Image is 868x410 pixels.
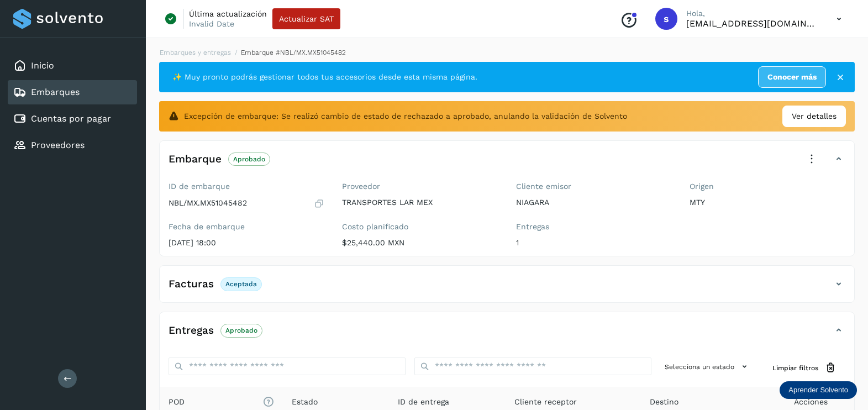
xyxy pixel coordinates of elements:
[169,198,247,208] p: NBL/MX.MX51045482
[233,155,265,163] p: Aprobado
[169,324,214,337] h4: Entregas
[772,363,818,373] span: Limpiar filtros
[758,66,826,88] a: Conocer más
[788,386,848,395] p: Aprender Solvento
[794,396,828,408] span: Acciones
[169,396,274,408] span: POD
[189,9,267,19] p: Última actualización
[189,19,234,29] p: Invalid Date
[342,238,498,248] p: $25,440.00 MXN
[342,198,498,207] p: TRANSPORTES LAR MEX
[650,396,678,408] span: Destino
[169,182,324,191] label: ID de embarque
[516,238,672,248] p: 1
[660,358,755,376] button: Selecciona un estado
[690,198,845,207] p: MTY
[279,15,334,23] span: Actualizar SAT
[8,54,137,78] div: Inicio
[225,280,257,288] p: Aceptada
[514,396,577,408] span: Cliente receptor
[342,182,498,191] label: Proveedor
[8,133,137,157] div: Proveedores
[31,113,111,124] a: Cuentas por pagar
[8,80,137,104] div: Embarques
[8,107,137,131] div: Cuentas por pagar
[686,9,819,18] p: Hola,
[160,49,231,56] a: Embarques y entregas
[690,182,845,191] label: Origen
[169,222,324,232] label: Fecha de embarque
[792,111,837,122] span: Ver detalles
[160,150,854,177] div: EmbarqueAprobado
[31,60,54,71] a: Inicio
[31,140,85,150] a: Proveedores
[169,238,324,248] p: [DATE] 18:00
[780,381,857,399] div: Aprender Solvento
[686,18,819,29] p: smedina@niagarawater.com
[169,153,222,166] h4: Embarque
[398,396,449,408] span: ID de entrega
[169,278,214,291] h4: Facturas
[764,358,845,378] button: Limpiar filtros
[342,222,498,232] label: Costo planificado
[160,275,854,302] div: FacturasAceptada
[225,327,257,334] p: Aprobado
[516,198,672,207] p: NIAGARA
[292,396,318,408] span: Estado
[184,111,627,122] span: Excepción de embarque: Se realizó cambio de estado de rechazado a aprobado, anulando la validació...
[159,48,855,57] nav: breadcrumb
[172,71,477,83] span: ✨ Muy pronto podrás gestionar todos tus accesorios desde esta misma página.
[516,182,672,191] label: Cliente emisor
[241,49,346,56] span: Embarque #NBL/MX.MX51045482
[31,87,80,97] a: Embarques
[516,222,672,232] label: Entregas
[160,321,854,349] div: EntregasAprobado
[272,8,340,29] button: Actualizar SAT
